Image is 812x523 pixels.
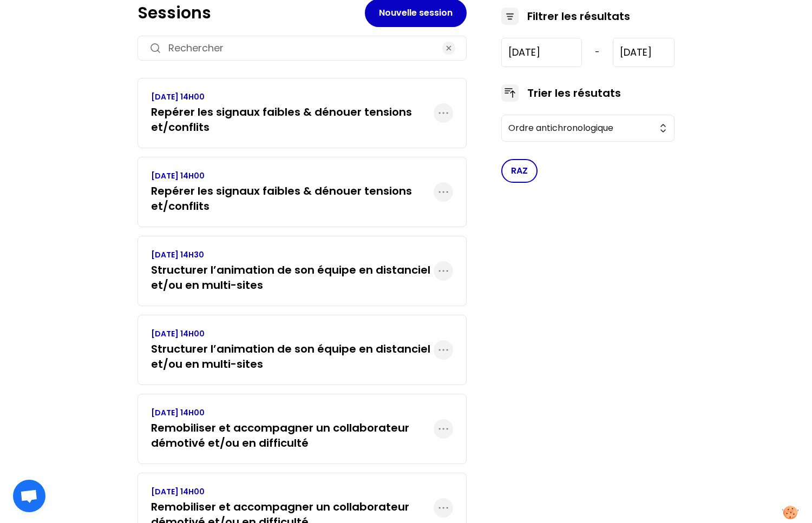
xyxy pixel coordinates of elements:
[151,91,434,102] p: [DATE] 14H00
[613,38,675,67] input: YYYY-M-D
[151,328,434,339] p: [DATE] 14H00
[151,183,434,214] h3: Repérer les signaux faibles & dénouer tensions et/conflits
[151,420,434,451] h3: Remobiliser et accompagner un collaborateur démotivé et/ou en difficulté
[527,9,630,24] h3: Filtrer les résultats
[151,249,434,293] a: [DATE] 14H30Structurer l’animation de son équipe en distanciel et/ou en multi-sites
[151,328,434,372] a: [DATE] 14H00Structurer l’animation de son équipe en distanciel et/ou en multi-sites
[501,38,582,67] input: YYYY-M-D
[151,407,434,418] p: [DATE] 14H00
[151,91,434,135] a: [DATE] 14H00Repérer les signaux faibles & dénouer tensions et/conflits
[151,104,434,135] h3: Repérer les signaux faibles & dénouer tensions et/conflits
[151,486,434,497] p: [DATE] 14H00
[168,41,436,56] input: Rechercher
[508,122,652,135] span: Ordre antichronologique
[151,249,434,260] p: [DATE] 14H30
[13,480,45,512] a: Ouvrir le chat
[595,46,600,59] span: -
[151,262,434,293] h3: Structurer l’animation de son équipe en distanciel et/ou en multi-sites
[137,3,365,23] h1: Sessions
[151,170,434,181] p: [DATE] 14H00
[527,85,621,101] h3: Trier les résutats
[151,407,434,451] a: [DATE] 14H00Remobiliser et accompagner un collaborateur démotivé et/ou en difficulté
[151,170,434,214] a: [DATE] 14H00Repérer les signaux faibles & dénouer tensions et/conflits
[501,159,538,183] button: RAZ
[501,115,675,142] button: Ordre antichronologique
[151,341,434,372] h3: Structurer l’animation de son équipe en distanciel et/ou en multi-sites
